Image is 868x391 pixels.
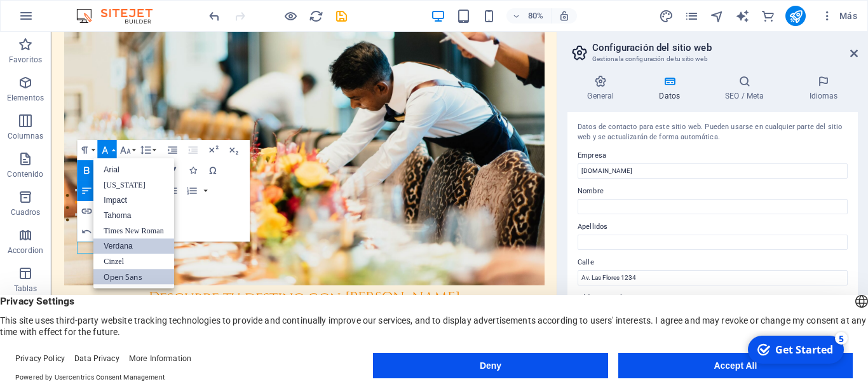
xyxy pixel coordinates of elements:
[684,9,699,24] i: Páginas (Ctrl+Alt+S)
[8,131,44,141] p: Columnas
[93,209,174,224] a: Tahoma
[659,9,674,24] i: Diseño (Ctrl+Alt+Y)
[224,141,243,161] button: Subscript
[93,158,174,289] div: Font Family
[29,212,45,215] button: 2
[334,9,349,24] i: Guardar (Ctrl+S)
[578,291,848,306] label: Código postal
[163,141,182,161] button: Increase Indent
[29,196,45,200] button: 1
[709,8,724,24] button: navigator
[118,141,137,161] button: Font Size
[334,8,349,24] button: save
[7,93,44,103] p: Elementos
[207,9,222,24] i: Deshacer: Mover elementos (Ctrl+Z)
[183,141,202,161] button: Decrease Indent
[207,8,222,24] button: undo
[559,10,570,22] i: Al redimensionar, ajustar el nivel de zoom automáticamente para ajustarse al dispositivo elegido.
[710,9,724,24] i: Navegador
[93,270,174,285] a: Open Sans
[7,169,43,179] p: Contenido
[7,5,103,33] div: Get Started 5 items remaining, 0% complete
[578,148,848,163] label: Empresa
[14,284,37,294] p: Tablas
[77,222,96,242] button: Undo (Ctrl+Z)
[97,141,116,161] button: Font Family
[821,10,857,22] span: Más
[77,181,96,202] button: Align Left
[578,219,848,235] label: Apellidos
[163,161,182,181] button: Colors
[684,8,699,24] button: pages
[592,42,858,53] h2: Configuración del sitio web
[93,178,174,193] a: Georgia
[183,161,202,181] button: Icons
[203,161,222,181] button: Special Characters
[592,53,832,65] h3: Gestiona la configuración de tu sitio web
[138,141,157,161] button: Line Height
[182,181,201,202] button: Ordered List
[73,8,168,24] img: Editor Logo
[578,184,848,199] label: Nombre
[760,8,775,24] button: commerce
[9,55,42,65] p: Favoritos
[77,202,96,222] button: Insert Link
[785,6,806,26] button: publish
[789,75,858,102] h4: Idiomas
[93,193,174,209] a: Impact
[163,181,182,202] button: Unordered List
[789,9,803,24] i: Publicar
[77,141,96,161] button: Paragraph Format
[735,8,750,24] button: text_generator
[578,255,848,270] label: Calle
[29,227,45,230] button: 3
[308,8,323,24] button: reload
[93,254,174,270] a: Cinzel
[8,245,43,256] p: Accordion
[735,9,750,24] i: AI Writer
[658,8,674,24] button: design
[761,9,775,24] i: Comercio
[94,1,107,14] div: 5
[11,207,41,217] p: Cuadros
[93,239,174,254] a: Verdana
[816,6,862,26] button: Más
[705,75,789,102] h4: SEO / Meta
[578,122,848,143] div: Datos de contacto para este sitio web. Pueden usarse en cualquier parte del sitio web y se actual...
[93,163,174,178] a: Arial
[526,8,546,24] h6: 80%
[93,224,174,239] a: Times New Roman
[506,8,552,24] button: 80%
[309,9,323,24] i: Volver a cargar página
[77,161,96,181] button: Bold (Ctrl+B)
[201,181,210,202] button: Ordered List
[567,75,639,102] h4: General
[639,75,705,102] h4: Datos
[34,12,92,26] div: Get Started
[203,141,222,161] button: Superscript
